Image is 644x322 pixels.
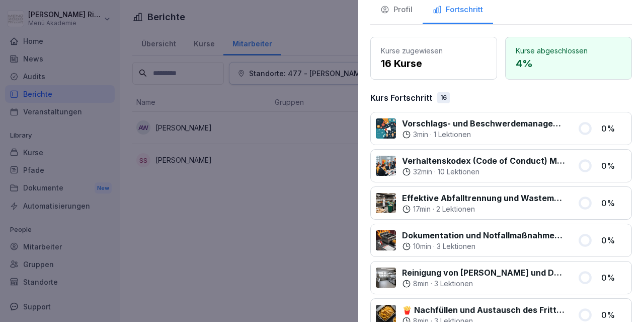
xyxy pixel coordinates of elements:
[380,4,413,16] div: Profil
[413,204,431,214] p: 17 min
[413,241,431,251] p: 10 min
[516,45,621,56] p: Kurse abgeschlossen
[413,130,428,140] p: 3 min
[402,267,566,279] p: Reinigung von [PERSON_NAME] und Dunstabzugshauben
[402,167,566,177] div: ·
[601,160,626,172] p: 0 %
[436,204,475,214] p: 2 Lektionen
[433,4,483,16] div: Fortschritt
[601,309,626,321] p: 0 %
[438,167,479,177] p: 10 Lektionen
[601,122,626,135] p: 0 %
[437,92,450,103] div: 16
[601,197,626,209] p: 0 %
[402,241,566,251] div: ·
[402,117,566,130] p: Vorschlags- und Beschwerdemanagement bei Menü 2000
[437,241,475,251] p: 3 Lektionen
[413,167,432,177] p: 32 min
[434,279,473,289] p: 3 Lektionen
[402,155,566,167] p: Verhaltenskodex (Code of Conduct) Menü 2000
[434,130,471,140] p: 1 Lektionen
[402,130,566,140] div: ·
[601,234,626,246] p: 0 %
[381,56,487,71] p: 16 Kurse
[402,204,566,214] div: ·
[381,45,487,56] p: Kurse zugewiesen
[402,304,566,316] p: 🍟 Nachfüllen und Austausch des Frittieröl/-fettes
[601,272,626,284] p: 0 %
[402,279,566,289] div: ·
[370,92,432,104] p: Kurs Fortschritt
[402,229,566,241] p: Dokumentation und Notfallmaßnahmen bei Fritteusen
[413,279,429,289] p: 8 min
[402,192,566,204] p: Effektive Abfalltrennung und Wastemanagement im Catering
[516,56,621,71] p: 4 %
